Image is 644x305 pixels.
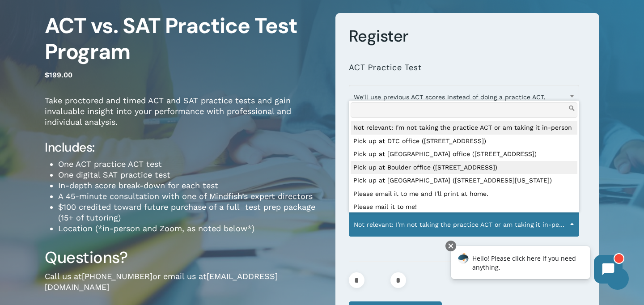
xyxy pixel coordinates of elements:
p: Call us at or email us at [45,271,322,305]
li: Pick up at Boulder office ([STREET_ADDRESS]) [351,161,577,174]
li: Pick up at [GEOGRAPHIC_DATA] ([STREET_ADDRESS][US_STATE]) [351,174,577,187]
li: Not relevant: I'm not taking the practice ACT or am taking it in-person [351,121,577,135]
li: One digital SAT practice test [58,169,322,180]
label: ACT Practice Test [349,63,422,73]
h1: ACT vs. SAT Practice Test Program [45,13,322,65]
li: In-depth score break-down for each test [58,180,322,191]
li: One ACT practice ACT test [58,159,322,169]
li: A 45-minute consultation with one of Mindfish’s expert directors [58,191,322,202]
li: Pick up at DTC office ([STREET_ADDRESS]) [351,135,577,148]
input: Product quantity [367,272,388,288]
span: We'll use previous ACT scores instead of doing a practice ACT. [349,88,579,106]
li: $100 credited toward future purchase of a full test prep package (15+ of tutoring) [58,202,322,223]
p: Take proctored and timed ACT and SAT practice tests and gain invaluable insight into your perform... [45,95,322,140]
span: $ [45,71,49,79]
span: We'll use previous ACT scores instead of doing a practice ACT. [349,85,579,109]
h4: Includes: [45,140,322,156]
iframe: Chatbot [441,239,631,292]
li: Please email it to me and I'll print at home. [351,187,577,201]
bdi: 199.00 [45,71,72,79]
span: Not relevant: I'm not taking the practice ACT or am taking it in-person [349,215,579,234]
li: Location (*in-person and Zoom, as noted below*) [58,223,322,234]
h3: Register [349,26,586,47]
h3: Questions? [45,247,322,268]
li: Pick up at [GEOGRAPHIC_DATA] office ([STREET_ADDRESS]) [351,148,577,161]
li: Please mail it to me! [351,200,577,214]
a: [PHONE_NUMBER] [82,271,153,281]
span: Not relevant: I'm not taking the practice ACT or am taking it in-person [349,212,579,237]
